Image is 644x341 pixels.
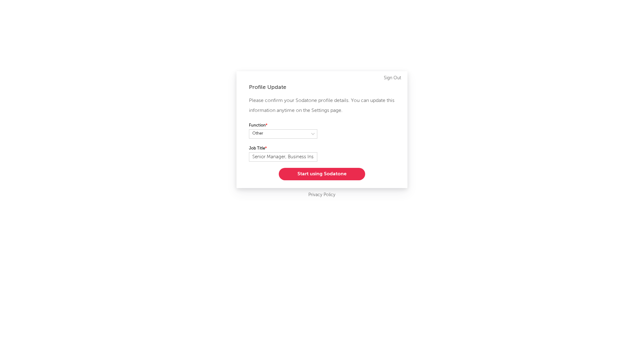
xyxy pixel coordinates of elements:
a: Sign Out [384,74,401,82]
div: Profile Update [249,84,395,91]
label: Job Title [249,145,317,152]
p: Please confirm your Sodatone profile details. You can update this information anytime on the Sett... [249,96,395,116]
button: Start using Sodatone [279,168,365,180]
label: Function [249,122,317,129]
a: Privacy Policy [309,191,336,199]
